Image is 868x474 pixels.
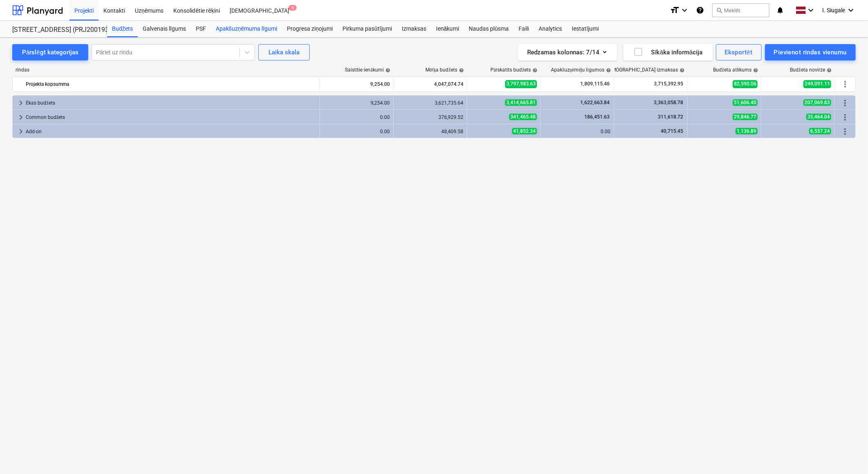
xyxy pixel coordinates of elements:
[660,128,684,134] span: 40,715.45
[534,21,567,37] a: Analytics
[338,21,397,37] a: Pirkuma pasūtījumi
[12,26,97,34] div: [STREET_ADDRESS] (PRJ2001931) 2601882
[670,5,680,15] i: format_size
[696,5,704,15] i: Zināšanu pamats
[384,68,390,73] span: help
[551,67,611,73] div: Apakšuzņēmēju līgumos
[345,67,390,73] div: Saistītie ienākumi
[776,5,784,15] i: notifications
[567,21,604,37] a: Iestatījumi
[505,99,537,106] span: 3,414,665.81
[26,111,316,124] div: Common budžets
[531,68,537,73] span: help
[397,129,463,134] div: 48,409.58
[26,96,316,110] div: Ēkas budžets
[579,80,611,87] span: 1,809,115.46
[12,44,88,60] button: Pārslēgt kategorijas
[714,67,758,73] div: Budžeta atlikums
[752,68,758,73] span: help
[774,47,847,58] div: Pievienot rindas vienumu
[633,47,703,58] div: Sīkāka informācija
[289,5,297,11] span: 6
[138,21,191,37] a: Galvenais līgums
[464,21,514,37] a: Naudas plūsma
[825,68,832,73] span: help
[840,127,850,136] span: Vairāk darbību
[725,47,753,58] div: Eksportēt
[803,80,831,88] span: 249,091.11
[680,5,689,15] i: keyboard_arrow_down
[716,7,723,13] span: search
[323,78,390,91] div: 9,254.00
[733,99,758,106] span: 51,606.40
[733,114,758,120] span: 29,846.77
[431,21,464,37] a: Ienākumi
[16,127,26,136] span: keyboard_arrow_right
[544,129,611,134] div: 0.00
[509,114,537,120] span: 341,465.48
[323,114,390,120] div: 0.00
[397,78,463,91] div: 4,047,074.74
[712,3,770,17] button: Meklēt
[425,67,464,73] div: Mērķa budžets
[323,100,390,106] div: 9,254.00
[490,67,537,73] div: Pārskatīts budžets
[579,100,611,105] span: 1,622,663.84
[806,114,831,120] span: 35,464.04
[397,114,463,120] div: 376,929.52
[12,67,320,73] div: rindas
[822,7,845,13] span: I. Siugale
[211,21,282,37] a: Apakšuzņēmuma līgumi
[809,128,831,134] span: 6,557.24
[765,44,856,60] button: Pievienot rindas vienumu
[26,125,316,138] div: Add-on
[840,112,850,122] span: Vairāk darbību
[505,80,537,88] span: 3,797,983.63
[653,80,684,87] span: 3,715,392.95
[716,44,762,60] button: Eksportēt
[268,47,300,58] div: Laika skala
[397,100,463,106] div: 3,621,735.64
[790,67,832,73] div: Budžeta novirze
[282,21,338,37] a: Progresa ziņojumi
[16,112,26,122] span: keyboard_arrow_right
[840,98,850,108] span: Vairāk darbību
[258,44,310,60] button: Laika skala
[846,5,856,15] i: keyboard_arrow_down
[457,68,464,73] span: help
[107,21,138,37] a: Budžets
[653,100,684,105] span: 3,363,058.78
[514,21,534,37] a: Faili
[584,114,611,120] span: 186,451.63
[604,68,611,73] span: help
[657,114,684,120] span: 311,618.72
[806,5,816,15] i: keyboard_arrow_down
[803,99,831,106] span: 207,069.83
[827,435,868,474] iframe: Chat Widget
[397,21,431,37] a: Izmaksas
[604,67,685,73] div: [DEMOGRAPHIC_DATA] izmaksas
[22,47,78,58] div: Pārslēgt kategorijas
[512,128,537,134] span: 41,852.34
[736,128,758,134] span: 1,136.89
[528,47,607,58] div: Redzamas kolonnas : 7/14
[840,79,850,89] span: Vairāk darbību
[26,78,316,91] div: Projekta kopsumma
[733,80,758,88] span: 82,590.06
[678,68,685,73] span: help
[191,21,211,37] a: PSF
[323,129,390,134] div: 0.00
